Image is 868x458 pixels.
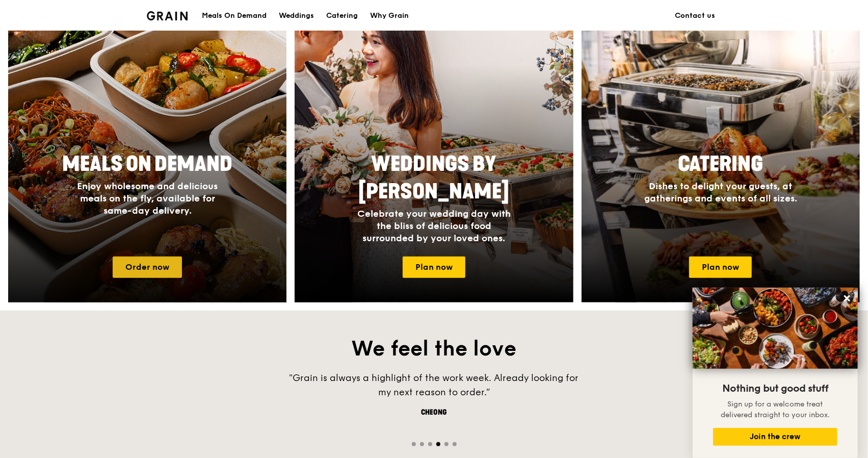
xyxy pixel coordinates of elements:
[644,181,797,204] span: Dishes to delight your guests, at gatherings and events of all sizes.
[113,257,182,278] a: Order now
[295,6,573,302] a: Weddings by [PERSON_NAME]Celebrate your wedding day with the bliss of delicious food surrounded b...
[412,442,416,446] span: Go to slide 1
[77,181,218,216] span: Enjoy wholesome and delicious meals on the fly, available for same-day delivery.
[721,400,830,419] span: Sign up for a welcome treat delivered straight to your inbox.
[689,257,752,278] a: Plan now
[320,1,364,31] a: Catering
[281,371,587,399] div: "Grain is always a highlight of the work week. Already looking for my next reason to order.”
[358,152,509,204] span: Weddings by [PERSON_NAME]
[713,428,837,446] button: Join the crew
[370,1,409,31] div: Why Grain
[444,442,449,446] span: Go to slide 5
[273,1,320,31] a: Weddings
[839,290,855,307] button: Close
[281,408,587,418] div: Cheong
[693,288,858,369] img: DSC07876-Edit02-Large.jpeg
[364,1,415,31] a: Why Grain
[436,442,440,446] span: Go to slide 4
[453,442,457,446] span: Go to slide 6
[147,11,188,20] img: Grain
[420,442,424,446] span: Go to slide 2
[202,1,267,31] div: Meals On Demand
[403,257,465,278] a: Plan now
[582,6,860,302] a: CateringDishes to delight your guests, at gatherings and events of all sizes.Plan now
[62,152,232,176] span: Meals On Demand
[326,1,358,31] div: Catering
[357,208,511,244] span: Celebrate your wedding day with the bliss of delicious food surrounded by your loved ones.
[669,1,722,31] a: Contact us
[428,442,432,446] span: Go to slide 3
[279,1,314,31] div: Weddings
[678,152,763,176] span: Catering
[8,6,286,302] a: Meals On DemandEnjoy wholesome and delicious meals on the fly, available for same-day delivery.Or...
[722,383,828,395] span: Nothing but good stuff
